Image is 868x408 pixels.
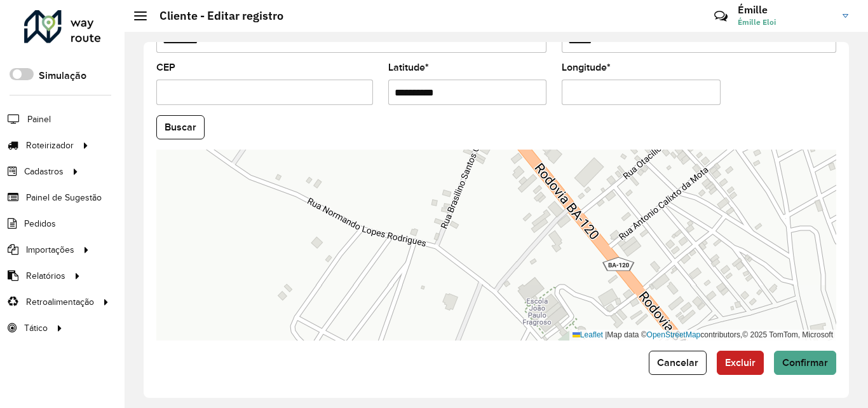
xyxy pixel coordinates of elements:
[156,60,175,75] label: CEP
[573,330,603,339] a: Leaflet
[647,330,701,339] a: OpenStreetMap
[27,113,51,126] span: Painel
[26,139,74,152] span: Roteirizador
[562,60,611,75] label: Longitude
[26,269,65,283] span: Relatórios
[24,321,48,335] span: Tático
[605,330,607,339] span: |
[388,60,429,75] label: Latitude
[657,357,698,368] span: Cancelar
[707,3,735,30] a: Contato Rápido
[26,243,74,257] span: Importações
[24,165,64,178] span: Cadastros
[774,351,836,375] button: Confirmar
[782,357,828,368] span: Confirmar
[738,4,833,16] h3: Émille
[717,351,764,375] button: Excluir
[147,9,283,23] h2: Cliente - Editar registro
[649,351,707,375] button: Cancelar
[26,191,102,204] span: Painel de Sugestão
[26,295,94,309] span: Retroalimentação
[725,357,756,368] span: Excluir
[569,330,836,341] div: Map data © contributors,© 2025 TomTom, Microsoft
[738,17,833,28] span: Émille Eloi
[24,217,56,230] span: Pedidos
[156,115,205,139] button: Buscar
[39,68,86,83] label: Simulação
